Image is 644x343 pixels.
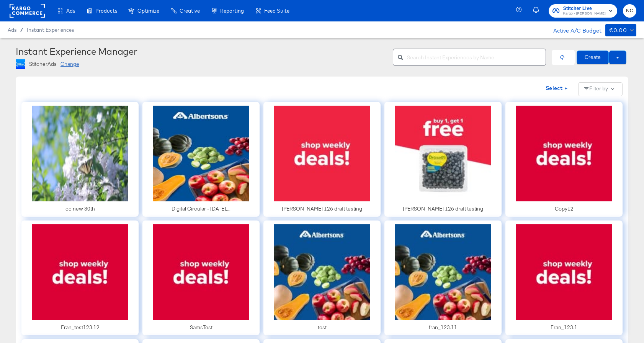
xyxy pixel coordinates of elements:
[395,106,491,201] img: preview
[546,83,567,93] span: Select +
[516,106,612,201] img: preview
[318,324,327,331] div: test
[429,324,457,331] div: fran_123.11
[605,24,636,36] button: €0.00
[274,224,370,320] img: preview
[403,205,483,212] div: [PERSON_NAME] 126 draft testing
[551,324,577,331] div: Fran_123.1
[27,27,74,33] a: Instant Experiences
[29,60,57,68] div: StitcherAds
[60,60,79,68] div: Change
[407,46,546,62] input: Search Instant Experiences by Name
[563,5,606,13] span: Stitcher Live
[16,59,25,69] img: page
[16,27,27,33] span: /
[555,205,574,212] div: Copy12
[180,8,200,14] span: Creative
[190,324,212,331] div: SamsTest
[65,205,95,212] div: cc new 30th
[577,51,609,64] button: Create
[220,8,244,14] span: Reporting
[153,106,249,201] img: preview
[137,8,159,14] span: Optimize
[395,224,491,320] img: preview
[264,8,289,14] span: Feed Suite
[95,8,117,14] span: Products
[545,24,602,36] div: Active A/C Budget
[626,7,633,15] span: NC
[32,106,128,201] img: preview
[282,205,362,212] div: [PERSON_NAME] 126 draft testing
[153,224,249,320] img: preview
[16,46,387,57] div: Instant Experience Manager
[516,224,612,320] img: preview
[66,8,75,14] span: Ads
[172,205,230,212] div: Digital Circular - [DATE],...
[32,224,128,320] img: preview
[8,27,16,33] span: Ads
[274,106,370,201] img: preview
[563,11,606,17] span: Kargo - [PERSON_NAME]
[578,82,623,96] button: Filter by
[549,4,617,18] button: Stitcher LiveKargo - [PERSON_NAME]
[543,82,570,95] button: Select +
[609,26,627,35] div: €0.00
[623,4,636,18] button: NC
[61,324,100,331] div: Fran_test123.12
